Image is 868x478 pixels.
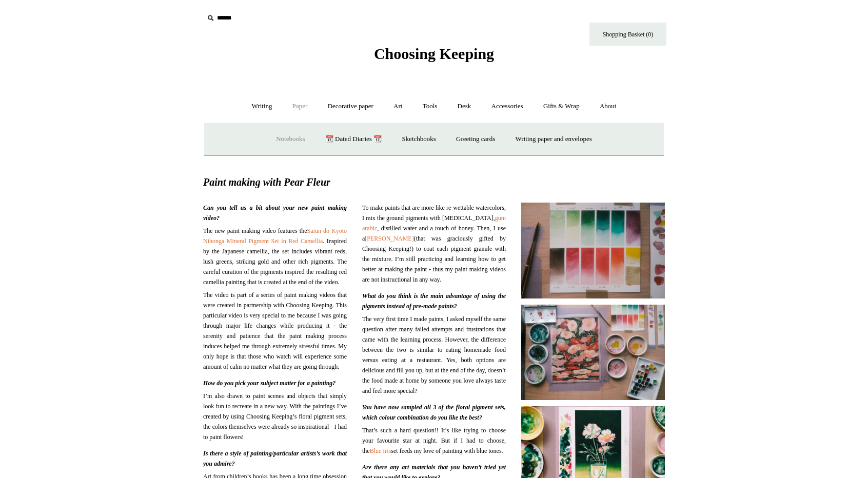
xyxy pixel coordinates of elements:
span: The video is part of a series of paint making videos that were created in partnership with Choosi... [203,290,347,372]
a: Sketchbooks [392,126,445,153]
a: Art [384,93,411,120]
a: Writing [243,93,282,120]
img: pf-c28f2c44--DSCF1204Original.jpg [521,203,665,298]
span: The very first time I made paints, I asked myself the same question after many failed attempts an... [362,314,506,396]
a: [PERSON_NAME] [365,235,413,242]
a: Notebooks [267,126,314,153]
span: To make paints that are more like re-wettable watercolors, I mix the ground pigments with [MEDICA... [362,203,506,285]
a: Decorative paper [319,93,383,120]
span: The new paint making video features the . Inspired by the Japanese camellia, the set includes vib... [203,226,347,287]
a: Tools [413,93,447,120]
a: Desk [448,93,481,120]
a: 📆 Dated Diaries 📆 [316,126,391,153]
span: How do you pick your subject matter for a painting? [203,380,336,387]
a: Accessories [482,93,532,120]
span: Paint making with Pear Fleur [203,177,665,187]
span: Can you tell us a bit about your new paint making video? [203,204,347,222]
a: Blue Iris [370,447,391,454]
span: What do you think is the main advantage of using the pigments instead of pre-made paints? [362,292,506,310]
a: Greeting cards [447,126,504,153]
span: Is there a style of painting/particular artists’s work that you admire? [203,450,347,467]
a: Paper [283,93,317,120]
a: gum arabic [362,214,506,232]
a: Writing paper and envelopes [506,126,601,153]
a: Choosing Keeping [374,53,494,61]
a: Gifts & Wrap [534,93,589,120]
span: You have now sampled all 3 of the floral pigment sets, which colour combination do you like the b... [362,404,506,421]
img: pf-75cbc28f--DSCF1165Original.jpg [521,305,665,401]
span: I’m also drawn to paint scenes and objects that simply look fun to recreate in a new way. With th... [203,391,347,442]
a: Shopping Basket (0) [589,23,666,46]
span: That’s such a hard question!! It’s like trying to choose your favourite star at night. But if I h... [362,425,506,456]
span: Choosing Keeping [374,45,494,62]
a: About [590,93,626,120]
